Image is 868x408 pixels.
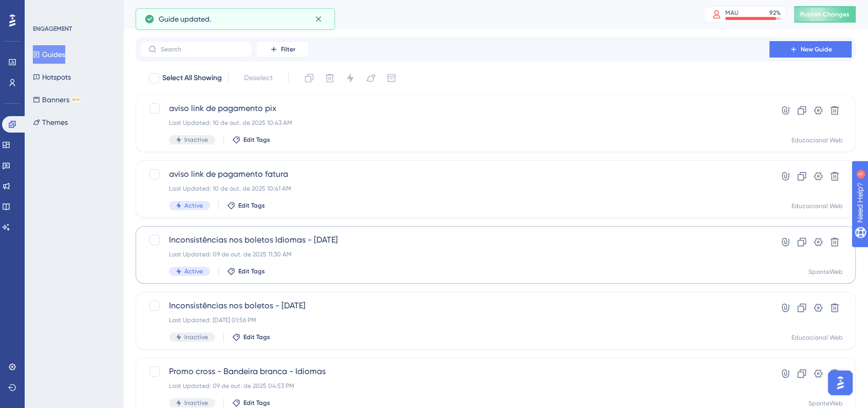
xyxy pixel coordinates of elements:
span: Publish Changes [800,10,850,18]
button: Guides [33,45,65,64]
button: Edit Tags [232,136,270,144]
div: Guides [136,7,678,22]
button: Deselect [235,69,282,87]
div: SponteWeb [808,268,843,276]
div: SponteWeb [808,399,843,407]
span: Inconsistências nos boletos Idiomas - [DATE] [169,234,740,246]
span: Select All Showing [162,72,222,84]
div: Last Updated: [DATE] 01:56 PM [169,316,740,324]
span: Edit Tags [243,399,270,407]
span: aviso link de pagamento fatura [169,168,740,180]
span: Inactive [184,399,208,407]
div: BETA [71,97,81,102]
button: Edit Tags [227,267,265,275]
span: Inactive [184,333,208,341]
span: Inconsistências nos boletos - [DATE] [169,300,740,312]
span: Inactive [184,136,208,144]
div: Last Updated: 10 de out. de 2025 10:43 AM [169,119,740,127]
div: Last Updated: 10 de out. de 2025 10:41 AM [169,184,740,193]
button: Themes [33,113,68,132]
button: Edit Tags [232,333,270,341]
button: Edit Tags [227,201,265,210]
span: Edit Tags [238,201,265,210]
span: Need Help? [24,3,64,15]
button: Publish Changes [794,6,856,23]
div: 5 [71,5,74,13]
span: Edit Tags [243,136,270,144]
div: ENGAGEMENT [33,25,72,33]
button: BannersBETA [33,90,81,109]
div: MAU [725,9,739,17]
span: Edit Tags [243,333,270,341]
div: Educacional Web [791,333,843,342]
span: Filter [281,45,295,53]
iframe: UserGuiding AI Assistant Launcher [825,367,856,398]
span: Active [184,201,203,210]
div: 92 % [769,9,781,17]
span: Promo cross - Bandeira branca - Idiomas [169,365,740,378]
span: Active [184,267,203,275]
span: New Guide [801,45,832,53]
span: Edit Tags [238,267,265,275]
span: aviso link de pagamento pix [169,102,740,115]
span: Guide updated. [159,13,211,25]
div: Last Updated: 09 de out. de 2025 04:53 PM [169,382,740,390]
div: Educacional Web [791,202,843,210]
input: Search [161,46,244,53]
div: Educacional Web [791,136,843,144]
div: Last Updated: 09 de out. de 2025 11:30 AM [169,250,740,258]
span: Deselect [244,72,273,84]
button: Filter [257,41,308,58]
button: Edit Tags [232,399,270,407]
button: Hotspots [33,68,71,86]
button: New Guide [769,41,852,58]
